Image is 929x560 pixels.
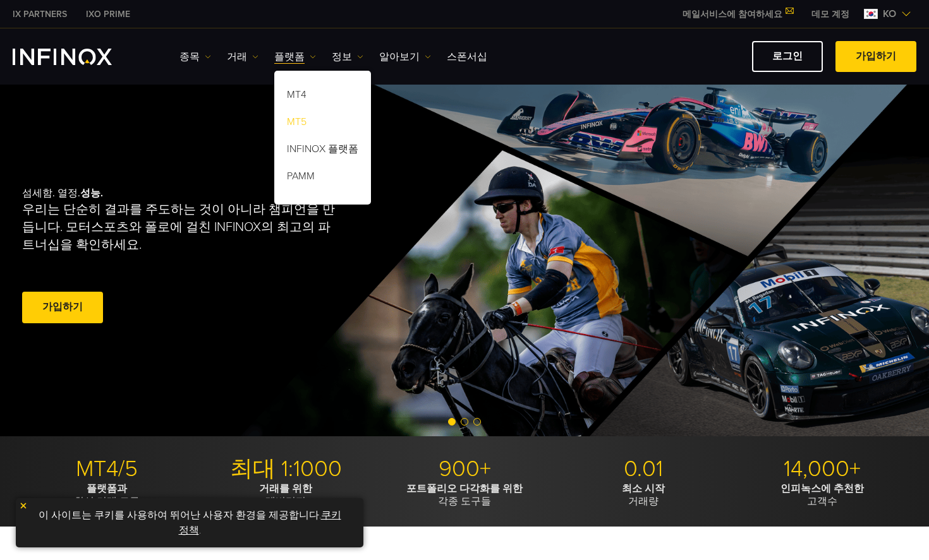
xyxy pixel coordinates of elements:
a: MT4 [274,83,371,110]
a: PAMM [274,165,371,192]
a: 가입하기 [22,292,103,323]
strong: 최소 시작 [622,482,665,495]
strong: 플랫폼과 [87,482,127,495]
a: INFINOX MENU [802,8,859,21]
p: 우리는 단순히 결과를 주도하는 것이 아니라 챔피언을 만듭니다. 모터스포츠와 폴로에 걸친 INFINOX의 최고의 파트너십을 확인하세요. [22,201,341,254]
p: 최대 1:1000 [201,455,370,483]
a: 정보 [332,49,363,64]
span: ko [878,6,901,21]
strong: 거래를 위한 [259,482,312,495]
a: 거래 [227,49,258,64]
img: yellow close icon [19,501,28,510]
p: 최신 거래 도구 [22,482,191,508]
p: 이 사이트는 쿠키를 사용하여 뛰어난 사용자 환경을 제공합니다. . [22,504,357,541]
span: Go to slide 3 [473,418,481,426]
a: INFINOX [76,8,140,21]
p: 각종 도구들 [380,482,549,508]
p: 0.01 [559,455,728,483]
a: 로그인 [752,41,823,72]
a: 메일서비스에 참여하세요 [673,9,802,20]
a: INFINOX [3,8,76,21]
span: Go to slide 1 [448,418,456,426]
a: INFINOX 플랫폼 [274,138,371,165]
p: 고객수 [738,482,907,508]
p: 900+ [380,455,549,483]
a: MT5 [274,110,371,138]
a: 종목 [179,49,211,64]
p: 14,000+ [738,455,907,483]
a: INFINOX Logo [13,49,142,65]
a: 스폰서십 [447,49,487,64]
p: 거래량 [559,482,728,508]
a: 플랫폼 [274,49,316,64]
p: MT4/5 [22,455,191,483]
a: 가입하기 [835,41,916,72]
span: Go to slide 2 [461,418,468,426]
div: 섬세함. 열정. [22,167,420,346]
strong: 포트폴리오 다각화를 위한 [406,482,523,495]
strong: 인피녹스에 추천한 [780,482,864,495]
strong: 성능. [80,187,103,200]
a: 알아보기 [379,49,431,64]
p: 레버리지 [201,482,370,508]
